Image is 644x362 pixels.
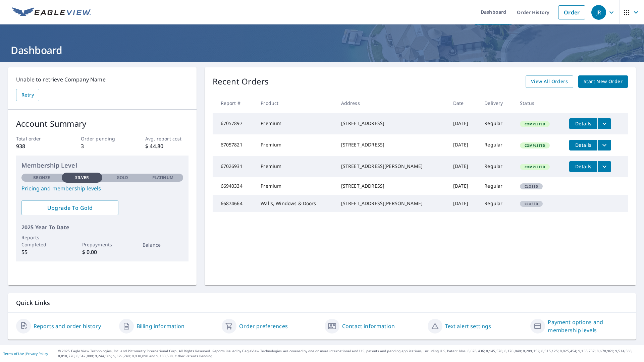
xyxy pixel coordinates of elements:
button: detailsBtn-67057821 [569,140,597,150]
td: 66940334 [213,177,256,195]
th: Address [336,93,448,113]
div: [STREET_ADDRESS][PERSON_NAME] [341,163,442,170]
p: Membership Level [21,161,183,170]
p: 3 [81,142,124,150]
div: [STREET_ADDRESS] [341,141,442,148]
span: Start New Order [584,77,623,86]
p: Platinum [152,175,173,181]
a: View All Orders [526,75,573,88]
span: Details [573,120,593,127]
img: EV Logo [12,7,91,17]
td: [DATE] [448,113,479,134]
td: 67057897 [213,113,256,134]
span: Upgrade To Gold [27,204,113,212]
td: Regular [479,113,515,134]
span: Completed [521,143,549,148]
p: Silver [75,175,89,181]
th: Product [255,93,335,113]
a: Reports and order history [34,322,101,330]
button: detailsBtn-67057897 [569,118,597,129]
a: Payment options and membership levels [548,318,628,334]
span: Closed [521,184,542,189]
td: Regular [479,134,515,156]
p: Bronze [33,175,50,181]
p: 55 [21,248,62,256]
span: Details [573,163,593,170]
th: Date [448,93,479,113]
button: Retry [16,89,39,101]
button: filesDropdownBtn-67057897 [597,118,611,129]
td: Regular [479,177,515,195]
a: Pricing and membership levels [21,184,183,192]
td: [DATE] [448,156,479,177]
td: Regular [479,195,515,212]
div: [STREET_ADDRESS] [341,183,442,189]
a: Privacy Policy [26,351,48,356]
p: © 2025 Eagle View Technologies, Inc. and Pictometry International Corp. All Rights Reserved. Repo... [58,349,641,359]
td: Walls, Windows & Doors [255,195,335,212]
p: | [3,352,48,356]
button: filesDropdownBtn-67026931 [597,161,611,172]
p: Total order [16,135,59,142]
a: Order preferences [239,322,288,330]
td: 67026931 [213,156,256,177]
p: Avg. report cost [145,135,188,142]
div: JR [591,5,606,20]
td: Premium [255,113,335,134]
p: 2025 Year To Date [21,223,183,231]
span: Closed [521,201,542,206]
a: Order [558,5,585,19]
a: Terms of Use [3,351,24,356]
td: Premium [255,134,335,156]
a: Upgrade To Gold [21,200,118,215]
td: [DATE] [448,195,479,212]
a: Start New Order [578,75,628,88]
button: filesDropdownBtn-67057821 [597,140,611,150]
p: Recent Orders [213,75,269,88]
span: Details [573,142,593,148]
a: Text alert settings [445,322,491,330]
p: $ 0.00 [82,248,122,256]
span: View All Orders [531,77,568,86]
td: [DATE] [448,134,479,156]
th: Delivery [479,93,515,113]
p: Order pending [81,135,124,142]
a: Billing information [137,322,185,330]
p: Account Summary [16,118,189,130]
p: Unable to retrieve Company Name [16,75,189,83]
div: [STREET_ADDRESS] [341,120,442,127]
td: [DATE] [448,177,479,195]
p: Gold [117,175,128,181]
p: Reports Completed [21,234,62,248]
p: $ 44.80 [145,142,188,150]
td: Premium [255,156,335,177]
span: Retry [21,91,34,99]
p: 938 [16,142,59,150]
th: Report # [213,93,256,113]
button: detailsBtn-67026931 [569,161,597,172]
td: Premium [255,177,335,195]
td: Regular [479,156,515,177]
p: Prepayments [82,241,122,248]
td: 67057821 [213,134,256,156]
h1: Dashboard [8,43,636,57]
p: Quick Links [16,299,628,307]
span: Completed [521,122,549,126]
span: Completed [521,165,549,169]
p: Balance [143,241,183,248]
div: [STREET_ADDRESS][PERSON_NAME] [341,200,442,207]
th: Status [515,93,564,113]
td: 66874664 [213,195,256,212]
a: Contact information [342,322,395,330]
